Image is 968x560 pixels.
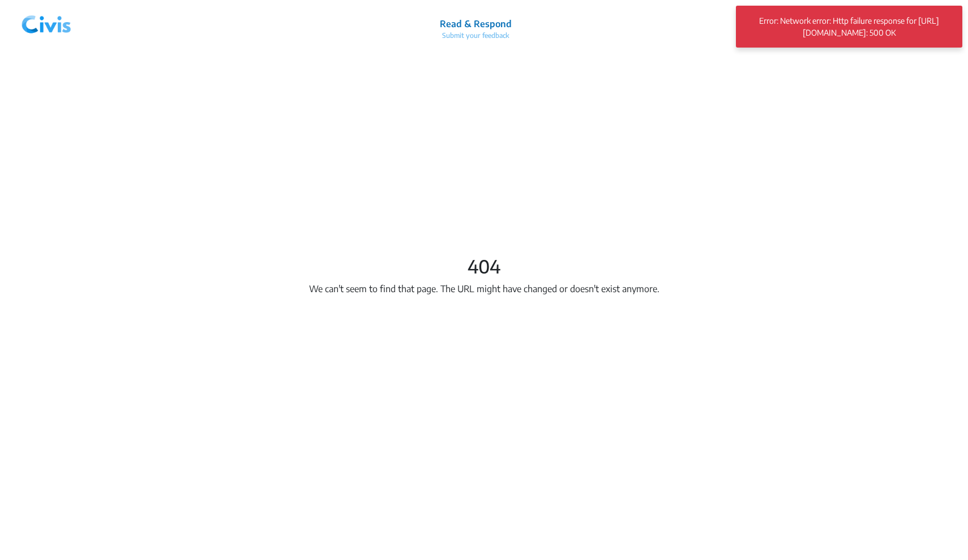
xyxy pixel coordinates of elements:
p: Submit your feedback [440,31,512,41]
p: We can't seem to find that page. The URL might have changed or doesn't exist anymore. [309,282,659,296]
p: Read & Respond [440,17,512,31]
img: navlogo.png [17,5,76,39]
p: Error: Network error: Http failure response for [URL][DOMAIN_NAME]: 500 OK [750,10,948,43]
h2: 404 [468,255,500,277]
